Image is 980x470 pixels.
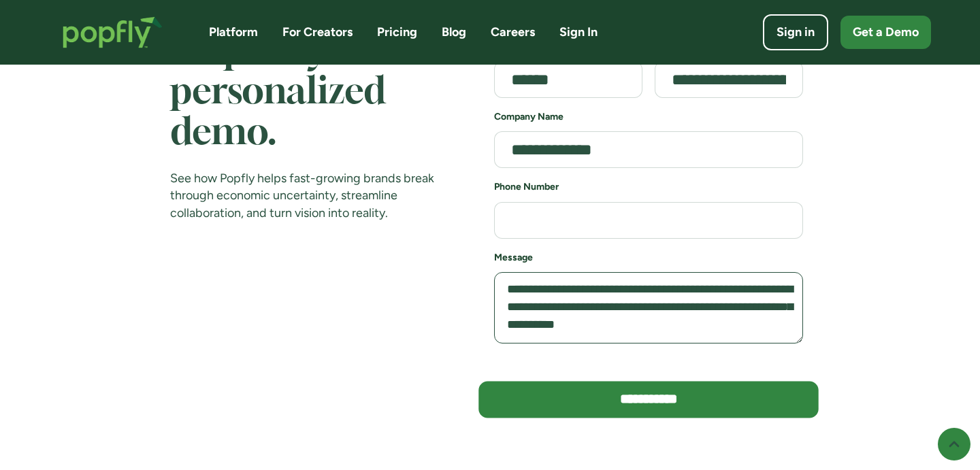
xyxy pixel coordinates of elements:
h6: Company Name [494,110,803,124]
a: Pricing [377,24,417,41]
a: Careers [491,24,535,41]
div: Sign in [777,24,815,41]
a: Sign In [559,24,598,41]
a: Platform [209,24,258,41]
div: See how Popfly helps fast-growing brands break through economic uncertainty, streamline collabora... [170,170,438,222]
div: Get a Demo [853,24,919,41]
a: home [49,3,176,62]
h1: Request your personalized demo. [170,33,438,154]
form: demo schedule [494,39,803,429]
a: Blog [442,24,466,41]
a: Sign in [763,14,828,50]
a: Get a Demo [840,16,931,49]
h6: Phone Number [494,180,803,194]
a: For Creators [282,24,353,41]
h6: Message [494,251,803,265]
